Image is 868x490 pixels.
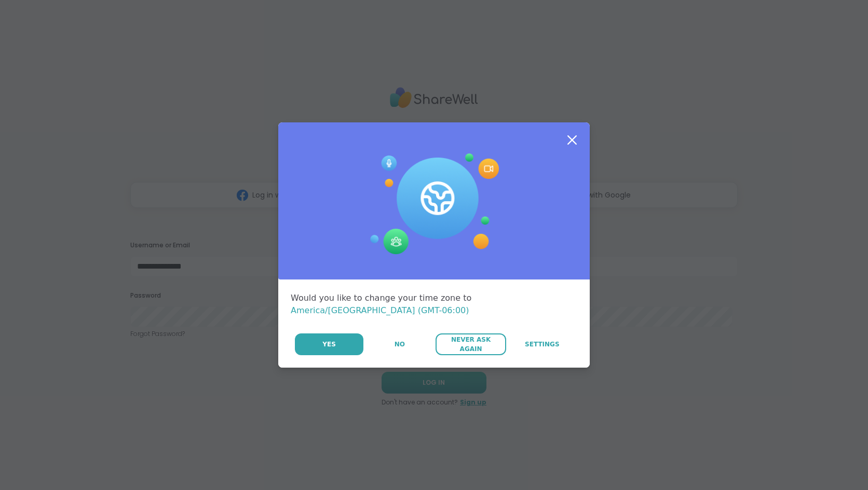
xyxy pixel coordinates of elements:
button: Yes [295,333,363,355]
span: America/[GEOGRAPHIC_DATA] (GMT-06:00) [291,305,469,315]
span: Never Ask Again [441,335,500,354]
button: Never Ask Again [436,333,506,355]
button: No [364,333,435,355]
div: Would you like to change your time zone to [291,292,577,317]
span: Settings [525,340,560,349]
a: Settings [507,333,577,355]
img: Session Experience [369,153,499,255]
span: Yes [322,340,336,349]
span: No [395,340,405,349]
